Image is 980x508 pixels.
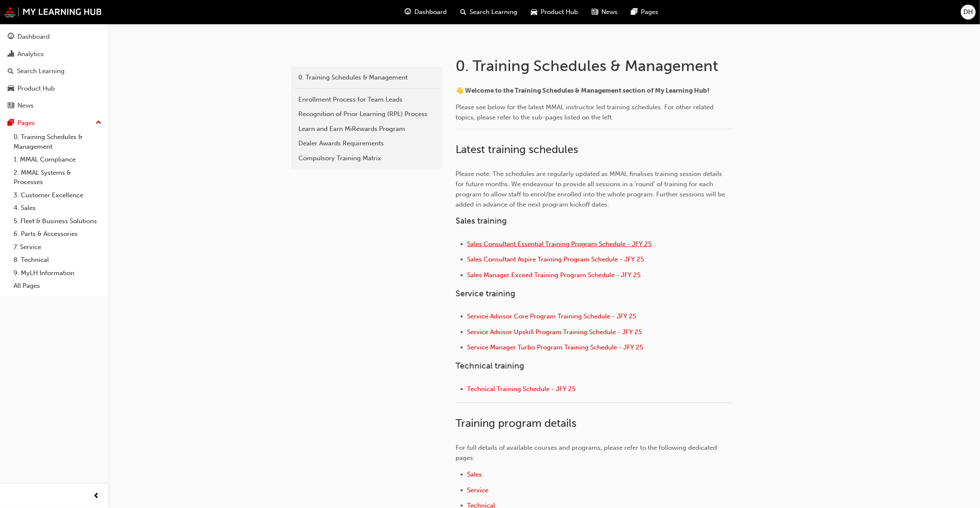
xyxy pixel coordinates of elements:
button: DashboardAnalyticsSearch LearningProduct HubNews [3,27,105,115]
span: Latest training schedules [456,143,578,156]
span: Please note: The schedules are regularly updated as MMAL finalises training session details for f... [456,170,727,208]
span: Training program details [456,417,577,430]
a: 6. Parts & Accessories [10,227,105,241]
span: car-icon [8,85,14,93]
a: Service Manager Turbo Program Training Schedule - JFY 25 [467,343,643,351]
span: Product Hub [541,7,578,17]
button: DH [961,5,976,20]
span: News [601,7,617,17]
a: 2. MMAL Systems & Processes [10,166,105,189]
a: Compulsory Training Matrix [295,151,439,166]
a: 1. MMAL Compliance [10,153,105,166]
span: Search Learning [470,7,517,17]
a: All Pages [10,279,105,292]
a: Enrollment Process for Team Leads [295,92,439,107]
span: search-icon [8,68,14,75]
a: news-iconNews [585,3,624,21]
a: Dashboard [3,29,105,45]
span: news-icon [8,102,14,110]
a: Recognition of Prior Learning (RPL) Process [295,107,439,122]
a: 5. Fleet & Business Solutions [10,215,105,228]
a: Technical Training Schedule - JFY 25 [467,385,576,393]
a: Dealer Awards Requirements [295,136,439,151]
img: mmal [4,6,102,17]
a: Service Advisor Upskill Program Training Schedule - JFY 25 [467,328,642,336]
a: Search Learning [3,63,105,79]
span: Please see below for the latest MMAL instructor led training schedules. For other related topics,... [456,103,716,121]
span: prev-icon [93,491,100,502]
button: Pages [3,115,105,131]
span: guage-icon [405,7,411,17]
span: car-icon [531,7,537,17]
a: 4. Sales [10,201,105,215]
div: Analytics [17,49,44,59]
span: Service training [456,289,516,298]
a: Service Advisor Core Program Training Schedule - JFY 25 [467,312,637,320]
div: Recognition of Prior Learning (RPL) Process [299,109,435,119]
span: Dashboard [414,7,447,17]
a: Analytics [3,46,105,62]
span: chart-icon [8,51,14,58]
a: Learn and Earn MiRewards Program [295,122,439,136]
span: DH [964,7,973,17]
a: 8. Technical [10,253,105,267]
span: news-icon [592,7,598,17]
div: Enrollment Process for Team Leads [299,95,435,105]
a: Sales Consultant Aspire Training Program Schedule - JFY 25 [467,255,644,263]
span: Technical training [456,361,525,371]
div: Dashboard [17,32,50,42]
a: News [3,98,105,114]
a: 0. Training Schedules & Management [295,70,439,85]
span: search-icon [460,7,466,17]
a: Sales Consultant Essential Training Program Schedule - JFY 25 [467,240,652,248]
span: Pages [641,7,658,17]
div: Compulsory Training Matrix [299,153,435,163]
div: Product Hub [17,84,55,94]
div: Pages [17,118,35,128]
a: guage-iconDashboard [398,3,453,21]
a: search-iconSearch Learning [453,3,524,21]
a: Sales [467,471,482,478]
span: pages-icon [8,119,14,127]
span: guage-icon [8,33,14,41]
a: 9. MyLH Information [10,267,105,280]
span: Sales training [456,216,507,226]
a: car-iconProduct Hub [524,3,585,21]
a: pages-iconPages [624,3,665,21]
span: up-icon [96,117,102,128]
a: 3. Customer Excellence [10,189,105,202]
div: News [17,101,34,111]
a: 0. Training Schedules & Management [10,131,105,153]
a: Product Hub [3,81,105,96]
span: 👋 Welcome to the Training Schedules & Management section of My Learning Hub! [456,87,710,94]
a: Service [467,486,489,494]
a: Sales Manager Exceed Training Program Schedule - JFY 25 [467,271,641,279]
span: For full details of available courses and programs, please refer to the following dedicated pages: [456,444,719,462]
div: Learn and Earn MiRewards Program [299,124,435,134]
span: pages-icon [631,7,637,17]
a: 7. Service [10,241,105,254]
h1: 0. Training Schedules & Management [456,57,735,75]
div: Search Learning [17,66,65,76]
div: Dealer Awards Requirements [299,139,435,148]
div: 0. Training Schedules & Management [299,73,435,82]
